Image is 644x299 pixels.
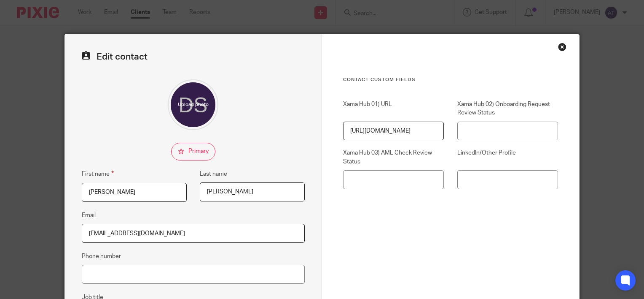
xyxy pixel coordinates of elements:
label: Xama Hub 01) URL [343,100,444,117]
h2: Edit contact [82,51,305,63]
label: Xama Hub 03) AML Check Review Status [343,149,444,166]
div: Close this dialog window [558,43,566,51]
label: Email [82,211,96,220]
label: Phone number [82,252,121,261]
label: First name [82,169,114,179]
label: Last name [200,170,227,178]
label: Xama Hub 02) Onboarding Request Review Status [457,100,558,117]
label: LinkedIn/Other Profile [457,149,558,166]
h3: Contact Custom fields [343,76,558,83]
